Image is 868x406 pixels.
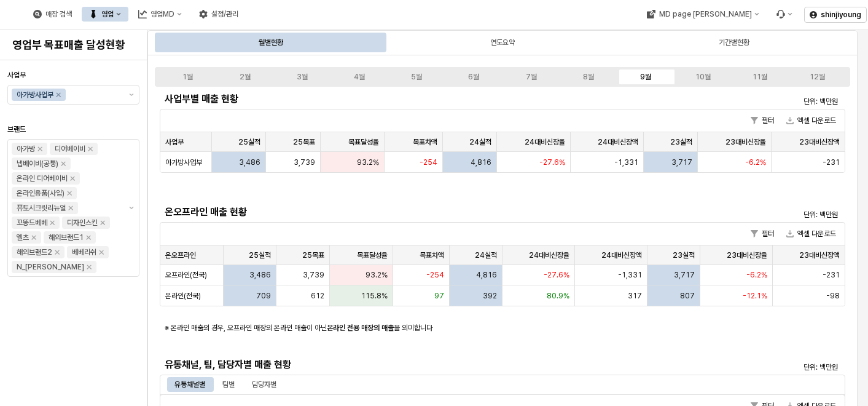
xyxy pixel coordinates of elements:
[49,231,84,244] div: 해외브랜드1
[124,140,139,276] button: 제안 사항 표시
[628,291,642,301] span: 317
[357,250,388,260] span: 목표달성율
[147,30,868,406] main: App Frame
[674,71,732,82] label: 10월
[388,71,445,82] label: 5월
[826,291,840,301] span: -98
[37,146,42,151] div: Remove 아가방
[727,250,767,260] span: 23대비신장율
[525,137,565,147] span: 24대비신장율
[100,220,105,225] div: Remove 디자인스킨
[490,35,515,50] div: 연도요약
[101,10,114,18] div: 영업
[192,7,246,22] button: 설정/관리
[601,250,642,260] span: 24대비신장액
[420,157,437,167] span: -254
[124,86,139,104] button: 제안 사항 표시
[45,10,72,18] div: 매장 검색
[165,250,196,260] span: 온오프라인
[680,291,695,301] span: 807
[445,71,502,82] label: 6월
[17,172,68,185] div: 온라인 디어베이비
[659,10,751,18] div: MD page [PERSON_NAME]
[560,71,617,82] label: 8월
[182,73,193,81] div: 1월
[674,270,695,280] span: 3,717
[239,157,260,167] span: 3,486
[617,71,674,82] label: 9월
[354,73,365,81] div: 4월
[67,217,98,229] div: 디자인스킨
[249,250,271,260] span: 25실적
[331,71,388,82] label: 4월
[67,191,72,196] div: Remove 온라인용품(사입)
[17,202,66,214] div: 퓨토시크릿리뉴얼
[681,362,838,373] p: 단위: 백만원
[745,157,766,167] span: -6.2%
[17,217,47,229] div: 꼬똥드베베
[544,270,569,280] span: -27.6%
[789,71,846,82] label: 12월
[70,176,75,181] div: Remove 온라인 디어베이비
[810,73,825,81] div: 12월
[131,7,189,22] div: 영업MD
[529,250,569,260] span: 24대비신장율
[165,137,184,147] span: 사업부
[327,324,394,332] strong: 온라인 전용 매장의 매출
[547,291,569,301] span: 80.9%
[216,71,273,82] label: 2월
[413,137,437,147] span: 목표차액
[302,250,324,260] span: 25목표
[614,157,638,167] span: -1,331
[695,73,711,81] div: 10월
[240,73,251,81] div: 2월
[468,73,479,81] div: 6월
[99,250,104,255] div: Remove 베베리쉬
[17,157,58,170] div: 냅베이비(공통)
[681,209,838,220] p: 단위: 백만원
[256,291,271,301] span: 709
[17,143,35,155] div: 아가방
[249,270,271,280] span: 3,486
[294,157,315,167] span: 3,739
[583,73,594,81] div: 8월
[26,7,79,22] button: 매장 검색
[7,125,26,133] span: 브랜드
[388,33,617,52] div: 연도요약
[303,270,324,280] span: 3,739
[781,226,841,241] button: 엑셀 다운로드
[165,322,726,333] p: ※ 온라인 매출의 경우, 오프라인 매장의 온라인 매출이 아닌 을 의미합니다
[72,246,96,258] div: 베베리쉬
[31,235,36,240] div: Remove 엘츠
[17,261,84,273] div: N_[PERSON_NAME]
[348,137,379,147] span: 목표달성율
[476,270,497,280] span: 4,816
[475,250,497,260] span: 24실적
[823,157,840,167] span: -231
[725,137,766,147] span: 23대비신장율
[719,35,749,50] div: 기간별현황
[502,71,560,82] label: 7월
[746,270,767,280] span: -6.2%
[159,71,216,82] label: 1월
[732,71,789,82] label: 11월
[420,250,444,260] span: 목표차액
[753,73,767,81] div: 11월
[639,7,766,22] button: MD page [PERSON_NAME]
[311,291,324,301] span: 612
[781,113,841,128] button: 엑셀 다운로드
[259,35,283,50] div: 월별현황
[357,157,379,167] span: 93.2%
[165,291,201,301] span: 온라인(전국)
[670,137,692,147] span: 23실적
[17,246,52,258] div: 해외브랜드2
[17,187,65,199] div: 온라인용품(사입)
[61,161,66,166] div: Remove 냅베이비(공통)
[743,291,767,301] span: -12.1%
[68,205,73,210] div: Remove 퓨토시크릿리뉴얼
[526,73,537,81] div: 7월
[411,73,422,81] div: 5월
[82,7,128,22] div: 영업
[471,157,491,167] span: 4,816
